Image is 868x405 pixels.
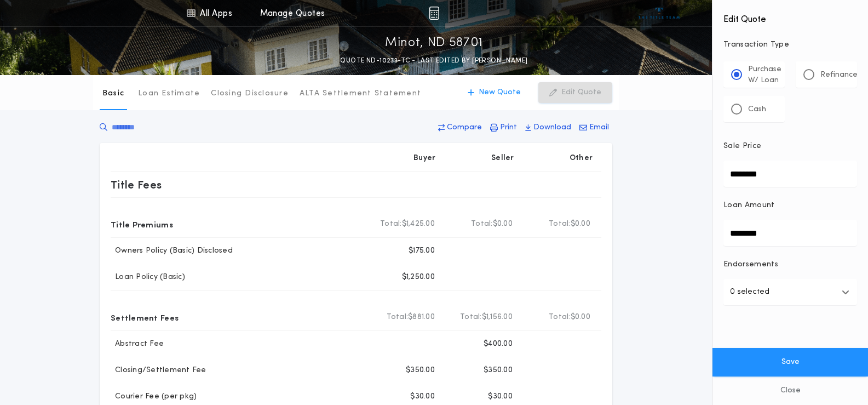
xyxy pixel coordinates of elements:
[549,312,571,323] b: Total:
[723,279,857,305] button: 0 selected
[460,312,482,323] b: Total:
[723,220,857,246] input: Loan Amount
[102,88,124,99] p: Basic
[482,312,513,323] span: $1,156.00
[487,118,520,138] button: Print
[561,87,601,98] p: Edit Quote
[211,88,289,99] p: Closing Disclosure
[571,312,590,323] span: $0.00
[300,88,421,99] p: ALTA Settlement Statement
[340,55,527,66] p: QUOTE ND-10233-TC - LAST EDITED BY [PERSON_NAME]
[723,7,857,26] h4: Edit Quote
[402,219,435,230] span: $1,425.00
[484,339,513,350] p: $400.00
[570,153,593,164] p: Other
[429,7,439,20] img: img
[723,39,857,50] p: Transaction Type
[447,122,482,133] p: Compare
[385,35,483,52] p: Minot, ND 58701
[387,312,409,323] b: Total:
[730,286,769,299] p: 0 selected
[111,246,233,256] p: Owners Policy (Basic) Disclosed
[723,161,857,187] input: Sale Price
[111,391,197,402] p: Courier Fee (per pkg)
[500,122,517,133] p: Print
[748,64,781,86] p: Purchase W/ Loan
[435,118,485,138] button: Compare
[576,118,612,138] button: Email
[111,339,164,350] p: Abstract Fee
[723,141,761,152] p: Sale Price
[111,176,162,193] p: Title Fees
[488,391,513,402] p: $30.00
[589,122,609,133] p: Email
[410,391,435,402] p: $30.00
[479,87,521,98] p: New Quote
[111,215,173,233] p: Title Premiums
[138,88,200,99] p: Loan Estimate
[712,348,868,377] button: Save
[413,153,435,164] p: Buyer
[380,219,402,230] b: Total:
[491,153,514,164] p: Seller
[522,118,574,138] button: Download
[549,219,571,230] b: Total:
[639,8,680,19] img: vs-icon
[723,259,857,270] p: Endorsements
[408,312,435,323] span: $881.00
[111,309,179,326] p: Settlement Fees
[571,219,590,230] span: $0.00
[712,377,868,405] button: Close
[111,365,206,376] p: Closing/Settlement Fee
[723,200,775,211] p: Loan Amount
[748,104,766,115] p: Cash
[484,365,513,376] p: $350.00
[820,70,858,81] p: Refinance
[471,219,493,230] b: Total:
[406,365,435,376] p: $350.00
[402,272,435,283] p: $1,250.00
[457,82,532,103] button: New Quote
[493,219,513,230] span: $0.00
[111,272,185,283] p: Loan Policy (Basic)
[538,82,612,103] button: Edit Quote
[533,122,571,133] p: Download
[409,246,435,256] p: $175.00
